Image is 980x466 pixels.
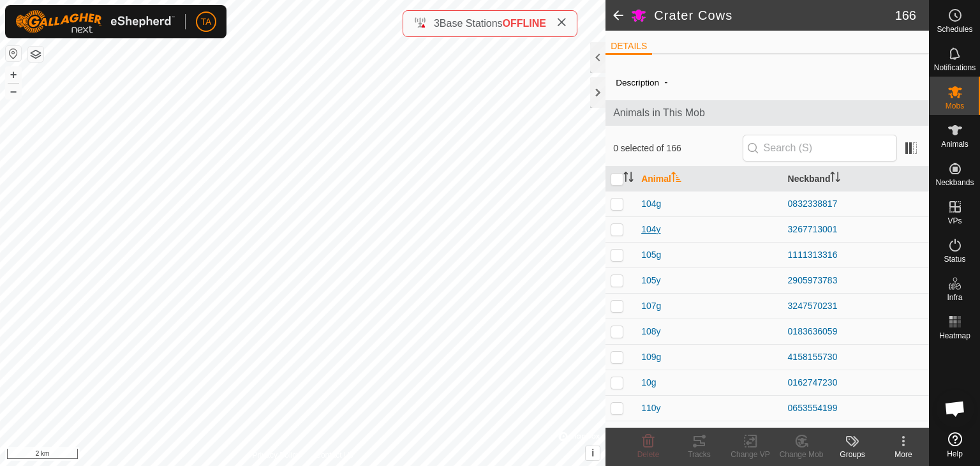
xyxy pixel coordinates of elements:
[783,167,929,192] th: Neckband
[591,447,594,458] span: i
[788,274,924,287] div: 2905973783
[776,449,827,460] div: Change Mob
[788,402,924,415] div: 0653554199
[605,40,652,55] li: DETAILS
[827,449,878,460] div: Groups
[947,294,962,301] span: Infra
[315,449,353,461] a: Contact Us
[939,332,970,340] span: Heatmap
[788,197,924,211] div: 0832338817
[654,8,895,23] h2: Crater Cows
[946,102,964,110] span: Mobs
[28,47,43,62] button: Map Layers
[641,299,661,313] span: 107g
[936,389,974,428] div: Open chat
[743,135,897,162] input: Search (S)
[641,197,661,211] span: 104g
[637,450,660,459] span: Delete
[613,142,742,155] span: 0 selected of 166
[201,15,212,29] span: TA
[830,174,840,184] p-sorticon: Activate to sort
[434,18,440,29] span: 3
[878,449,929,460] div: More
[641,248,661,262] span: 105g
[253,449,301,461] a: Privacy Policy
[440,18,503,29] span: Base Stations
[941,140,969,148] span: Animals
[788,376,924,389] div: 0162747230
[788,350,924,364] div: 4158155730
[947,217,961,225] span: VPs
[788,427,924,440] div: 3391661414
[641,223,660,236] span: 104y
[788,325,924,338] div: 0183636059
[15,10,175,33] img: Gallagher Logo
[641,376,656,389] span: 10g
[641,325,660,338] span: 108y
[636,167,782,192] th: Animal
[623,174,634,184] p-sorticon: Activate to sort
[671,174,681,184] p-sorticon: Activate to sort
[641,427,661,440] span: 111g
[788,248,924,262] div: 1111313316
[616,78,659,87] label: Description
[6,46,21,61] button: Reset Map
[674,449,725,460] div: Tracks
[788,299,924,313] div: 3247570231
[935,179,974,186] span: Neckbands
[613,105,921,121] span: Animals in This Mob
[934,64,976,71] span: Notifications
[659,71,672,93] span: -
[641,402,660,415] span: 110y
[6,67,21,82] button: +
[725,449,776,460] div: Change VP
[6,84,21,99] button: –
[937,26,972,33] span: Schedules
[641,274,660,287] span: 105y
[947,450,963,458] span: Help
[944,255,965,263] span: Status
[930,427,980,463] a: Help
[586,446,600,460] button: i
[503,18,546,29] span: OFFLINE
[788,223,924,236] div: 3267713001
[641,350,661,364] span: 109g
[895,6,916,25] span: 166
